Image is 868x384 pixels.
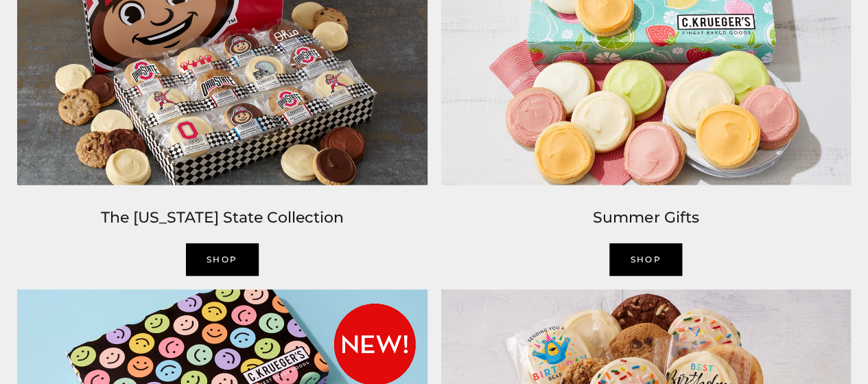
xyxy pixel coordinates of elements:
[17,205,427,230] h2: The [US_STATE] State Collection
[186,243,259,275] a: SHOP
[609,243,682,275] a: SHOP
[441,205,852,230] h2: Summer Gifts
